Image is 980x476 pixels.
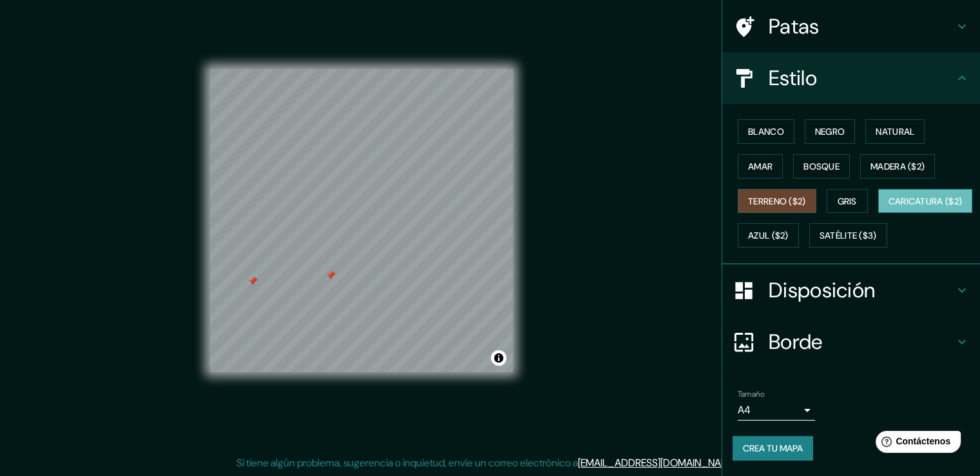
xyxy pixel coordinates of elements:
[889,195,963,207] font: Caricatura ($2)
[738,189,816,213] button: Terreno ($2)
[870,161,925,172] font: Madera ($2)
[748,126,784,137] font: Blanco
[738,154,783,179] button: Amar
[210,69,513,372] canvas: Mapa
[578,456,737,470] a: [EMAIL_ADDRESS][DOMAIN_NAME]
[805,119,856,144] button: Negro
[236,456,578,470] font: Si tiene algún problema, sugerencia o inquietud, envíe un correo electrónico a
[876,126,914,137] font: Natural
[738,119,794,144] button: Blanco
[803,161,840,172] font: Bosque
[738,389,764,399] font: Tamaño
[865,119,925,144] button: Natural
[743,442,803,454] font: Crea tu mapa
[878,189,973,213] button: Caricatura ($2)
[769,13,820,40] font: Patas
[738,400,815,421] div: A4
[815,126,845,137] font: Negro
[827,189,868,213] button: Gris
[793,154,850,179] button: Bosque
[722,52,980,104] div: Estilo
[809,223,887,248] button: Satélite ($3)
[748,230,789,242] font: Azul ($2)
[748,161,773,172] font: Amar
[733,436,813,461] button: Crea tu mapa
[769,277,875,304] font: Disposición
[769,328,823,355] font: Borde
[820,230,877,242] font: Satélite ($3)
[738,403,751,417] font: A4
[860,154,935,179] button: Madera ($2)
[722,316,980,368] div: Borde
[491,350,506,366] button: Activar o desactivar atribución
[748,195,806,207] font: Terreno ($2)
[722,1,980,52] div: Patas
[838,195,857,207] font: Gris
[769,64,817,92] font: Estilo
[865,426,966,462] iframe: Lanzador de widgets de ayuda
[722,264,980,316] div: Disposición
[738,223,799,248] button: Azul ($2)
